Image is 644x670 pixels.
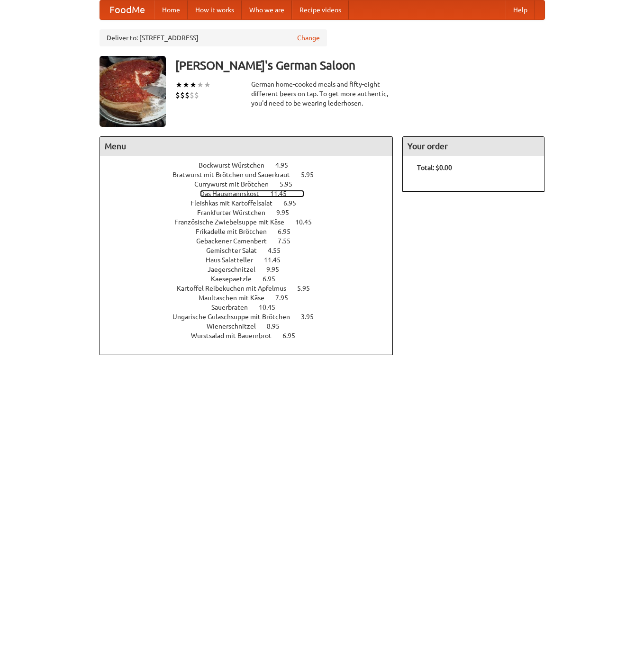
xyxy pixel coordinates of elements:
span: 6.95 [282,332,305,339]
span: 4.55 [268,247,290,254]
a: Home [154,0,188,19]
a: Haus Salatteller 11.45 [206,256,298,264]
span: 3.95 [301,313,323,321]
span: Frankfurter Würstchen [197,209,275,216]
span: 6.95 [263,275,285,283]
span: 11.45 [264,256,290,264]
a: Wurstsalad mit Bauernbrot 6.95 [191,332,313,339]
span: Wienerschnitzel [207,322,265,330]
span: Fleishkas mit Kartoffelsalat [190,199,282,207]
span: 9.95 [266,266,289,273]
a: Frankfurter Würstchen 9.95 [197,209,307,216]
li: ★ [204,80,211,90]
a: Recipe videos [292,0,349,19]
a: Currywurst mit Brötchen 5.95 [194,180,310,188]
li: ★ [197,80,204,90]
span: 4.95 [275,161,298,169]
span: 7.55 [278,237,300,245]
li: $ [190,90,194,100]
a: Das Hausmannskost 11.45 [200,190,304,197]
span: 9.95 [276,209,299,216]
a: Change [297,33,320,43]
a: FoodMe [100,0,154,19]
span: 11.45 [270,190,296,197]
li: ★ [182,80,190,90]
span: Bratwurst mit Brötchen und Sauerkraut [172,171,299,179]
h3: [PERSON_NAME]'s German Saloon [175,56,545,75]
div: Deliver to: [STREET_ADDRESS] [100,29,327,46]
a: Bratwurst mit Brötchen und Sauerkraut 5.95 [172,171,331,179]
li: ★ [175,80,182,90]
a: Bockwurst Würstchen 4.95 [199,161,306,169]
span: Französische Zwiebelsuppe mit Käse [174,218,294,226]
span: Das Hausmannskost [200,190,269,197]
span: Ungarische Gulaschsuppe mit Brötchen [172,313,299,321]
span: Gemischter Salat [206,247,266,254]
span: Wurstsalad mit Bauernbrot [191,332,281,339]
span: Currywurst mit Brötchen [194,180,278,188]
span: 8.95 [267,322,289,330]
a: Ungarische Gulaschsuppe mit Brötchen 3.95 [172,313,331,321]
a: Gemischter Salat 4.55 [206,247,298,254]
span: 10.45 [259,304,285,311]
a: How it works [188,0,242,19]
li: $ [194,90,199,100]
span: Sauerbraten [211,304,257,311]
span: Maultaschen mit Käse [199,294,274,302]
span: 5.95 [301,171,323,179]
a: Gebackener Camenbert 7.55 [196,237,308,245]
span: Kartoffel Reibekuchen mit Apfelmus [177,285,296,292]
a: Sauerbraten 10.45 [211,304,293,311]
a: Who we are [242,0,292,19]
h4: Menu [100,137,393,156]
span: Gebackener Camenbert [196,237,276,245]
a: Maultaschen mit Käse 7.95 [199,294,306,302]
span: 5.95 [297,285,319,292]
a: Wienerschnitzel 8.95 [207,322,297,330]
span: Haus Salatteller [206,256,263,264]
span: 7.95 [275,294,298,302]
h4: Your order [403,137,544,156]
a: Jaegerschnitzel 9.95 [208,266,297,273]
a: Kaesepaetzle 6.95 [211,275,293,283]
img: angular.jpg [100,56,166,127]
b: Total: $0.00 [417,164,452,171]
a: Kartoffel Reibekuchen mit Apfelmus 5.95 [177,285,327,292]
span: Frikadelle mit Brötchen [196,228,276,235]
div: German home-cooked meals and fifty-eight different beers on tap. To get more authentic, you'd nee... [251,80,393,108]
li: $ [185,90,190,100]
span: Bockwurst Würstchen [199,161,274,169]
li: $ [180,90,185,100]
li: $ [175,90,180,100]
li: ★ [190,80,197,90]
span: 5.95 [280,180,302,188]
span: Kaesepaetzle [211,275,261,283]
span: 6.95 [278,228,300,235]
a: Frikadelle mit Brötchen 6.95 [196,228,308,235]
span: 6.95 [283,199,306,207]
a: Help [506,0,535,19]
span: 10.45 [295,218,321,226]
a: Fleishkas mit Kartoffelsalat 6.95 [190,199,314,207]
a: Französische Zwiebelsuppe mit Käse 10.45 [174,218,329,226]
span: Jaegerschnitzel [208,266,265,273]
